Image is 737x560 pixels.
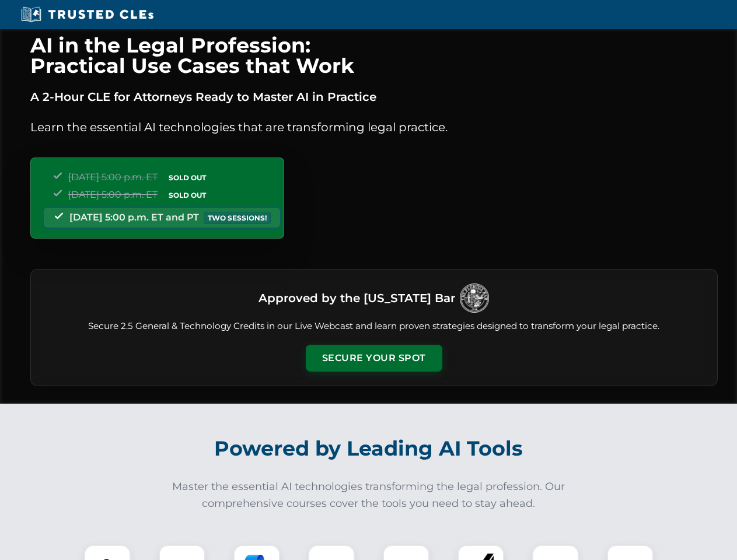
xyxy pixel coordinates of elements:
p: Secure 2.5 General & Technology Credits in our Live Webcast and learn proven strategies designed ... [45,320,703,333]
p: Learn the essential AI technologies that are transforming legal practice. [30,118,718,136]
img: Trusted CLEs [18,6,157,23]
span: [DATE] 5:00 p.m. ET [68,189,158,200]
p: Master the essential AI technologies transforming the legal profession. Our comprehensive courses... [165,478,573,512]
button: Secure Your Spot [306,345,442,372]
img: Logo [460,283,489,313]
span: [DATE] 5:00 p.m. ET [68,171,158,183]
h2: Powered by Leading AI Tools [46,428,692,469]
span: SOLD OUT [165,189,210,201]
p: A 2-Hour CLE for Attorneys Ready to Master AI in Practice [30,87,718,106]
span: SOLD OUT [165,171,210,184]
h3: Approved by the [US_STATE] Bar [259,288,455,309]
h1: AI in the Legal Profession: Practical Use Cases that Work [30,35,718,76]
